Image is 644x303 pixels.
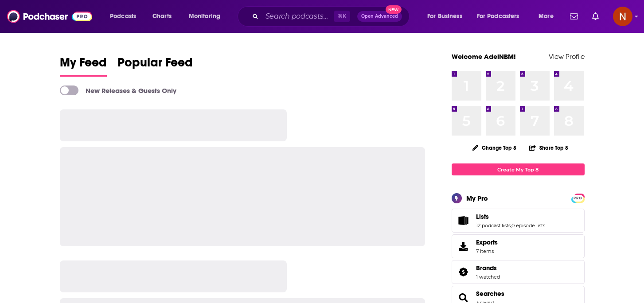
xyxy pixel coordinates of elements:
[427,10,462,23] span: For Business
[471,9,532,23] button: open menu
[539,10,554,23] span: More
[511,222,545,229] a: 0 episode lists
[455,214,472,227] a: Lists
[476,222,511,229] a: 12 podcast lists
[334,11,350,22] span: ⌘ K
[613,7,632,26] button: Show profile menu
[477,10,519,23] span: For Podcasters
[476,238,498,246] span: Exports
[511,222,511,229] span: ,
[386,5,402,14] span: New
[452,52,516,61] a: Welcome AdelNBM!
[476,264,500,272] a: Brands
[573,194,583,201] a: PRO
[476,213,489,221] span: Lists
[529,139,569,156] button: Share Top 8
[452,260,585,284] span: Brands
[455,266,472,278] a: Brands
[549,52,585,61] a: View Profile
[455,240,472,252] span: Exports
[60,85,176,95] a: New Releases & Guests Only
[361,14,398,19] span: Open Advanced
[7,8,92,25] img: Podchaser - Follow, Share and Rate Podcasts
[60,55,107,77] a: My Feed
[476,274,500,280] a: 1 watched
[357,11,402,22] button: Open AdvancedNew
[566,9,582,24] a: Show notifications dropdown
[476,213,545,221] a: Lists
[476,248,498,254] span: 7 items
[152,10,172,23] span: Charts
[573,195,583,202] span: PRO
[262,9,334,23] input: Search podcasts, credits, & more...
[421,9,473,23] button: open menu
[104,9,148,23] button: open menu
[110,10,136,23] span: Podcasts
[452,234,585,258] a: Exports
[60,55,107,75] span: My Feed
[476,264,497,272] span: Brands
[532,9,565,23] button: open menu
[117,55,193,77] a: Popular Feed
[613,7,632,26] img: User Profile
[476,290,504,298] a: Searches
[117,55,193,75] span: Popular Feed
[613,7,632,26] span: Logged in as AdelNBM
[183,9,232,23] button: open menu
[189,10,220,23] span: Monitoring
[147,9,177,23] a: Charts
[589,9,602,24] a: Show notifications dropdown
[452,163,585,175] a: Create My Top 8
[246,6,418,27] div: Search podcasts, credits, & more...
[466,194,488,202] div: My Pro
[452,209,585,233] span: Lists
[467,142,522,153] button: Change Top 8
